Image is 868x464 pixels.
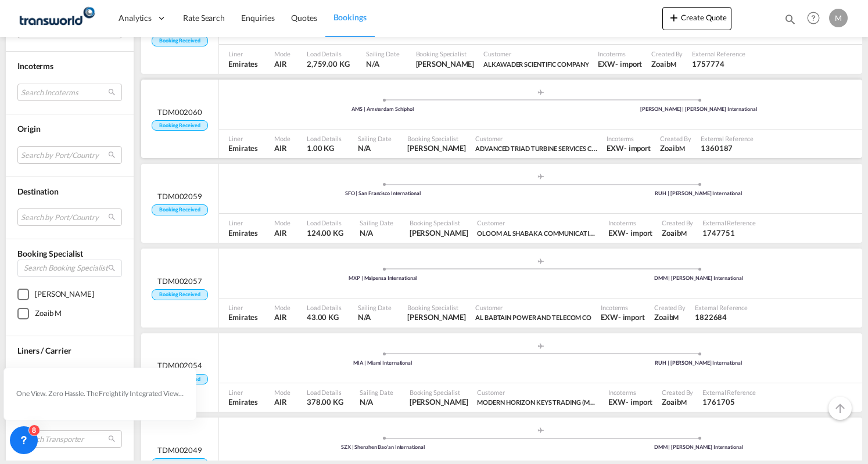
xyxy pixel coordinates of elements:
[407,143,466,153] span: Mohammed Shahil
[477,218,599,227] span: Customer
[228,49,258,58] span: Liner
[662,7,731,30] button: icon-plus 400-fgCreate Quote
[358,303,392,312] span: Sailing Date
[670,60,676,68] span: M
[17,61,53,71] span: Incoterms
[107,264,116,272] md-icon: icon-magnify
[152,289,207,300] span: Booking Received
[662,388,693,397] span: Created By
[701,143,754,153] span: 1360187
[541,359,857,367] div: RUH | [PERSON_NAME] International
[541,190,857,197] div: RUH | [PERSON_NAME] International
[17,186,59,196] span: Destination
[228,388,258,397] span: Liner
[307,303,342,312] span: Load Details
[598,59,642,69] span: EXW import
[626,397,652,407] div: - import
[274,59,290,69] span: AIR
[702,388,755,397] span: External Reference
[651,49,683,58] span: Created By
[35,289,94,300] div: Mohammed Shahil
[17,249,83,258] span: Booking Specialist
[152,120,207,131] span: Booking Received
[607,143,624,153] div: EXW
[17,186,122,197] div: Destination
[225,190,541,197] div: SFO | San Francisco International
[416,49,475,58] span: Booking Specialist
[651,59,683,69] span: Zoaib M
[681,229,687,237] span: M
[692,49,745,58] span: External Reference
[534,89,548,95] md-icon: assets/icons/custom/roll-o-plane.svg
[541,444,857,451] div: DMM | [PERSON_NAME] International
[607,134,651,143] span: Incoterms
[662,228,693,238] span: Zoaib M
[541,275,857,282] div: DMM | [PERSON_NAME] International
[475,312,591,322] span: AL BABTAIN POWER AND TELECOM CO
[307,397,343,407] span: 378.00 KG
[17,5,96,31] img: 1a84b2306ded11f09c1219774cd0a0fe.png
[274,303,290,312] span: Mode
[475,314,591,321] span: AL BABTAIN POWER AND TELECOM CO
[152,204,207,215] span: Booking Received
[410,397,468,407] span: Mohammed Shahil
[833,401,847,415] md-icon: icon-arrow-up
[360,228,393,238] span: N/A
[608,397,626,407] div: EXW
[141,80,862,159] div: TDM002060 Booking Received assets/icons/custom/ship-fill.svgassets/icons/custom/roll-o-plane.svgP...
[291,13,317,23] span: Quotes
[35,308,62,319] div: Zoaib M
[667,10,681,24] md-icon: icon-plus 400-fg
[157,360,202,371] span: TDM002054
[17,123,122,135] div: Origin
[695,303,748,312] span: External Reference
[475,134,597,143] span: Customer
[360,397,393,407] span: N/A
[228,228,258,238] span: Emirates
[366,59,400,69] span: N/A
[541,106,857,113] div: [PERSON_NAME] | [PERSON_NAME] International
[407,312,466,322] span: Mohammed Shahil
[828,397,852,420] button: Go to Top
[228,134,258,143] span: Liner
[662,397,693,407] span: Zoaib M
[241,13,275,23] span: Enquiries
[702,228,755,238] span: 1747751
[598,49,642,58] span: Incoterms
[608,397,652,407] span: EXW import
[607,143,651,153] span: EXW import
[157,445,202,455] span: TDM002049
[274,397,290,407] span: AIR
[407,303,466,312] span: Booking Specialist
[654,312,686,322] span: Zoaib M
[626,228,652,238] div: - import
[829,9,848,27] div: M
[475,143,611,153] span: ADVANCED TRIAD TURBINE SERVICES CO. LTD.
[228,303,258,312] span: Liner
[608,228,652,238] span: EXW import
[608,228,626,238] div: EXW
[660,143,691,153] span: Zoaib M
[307,143,334,153] span: 1.00 KG
[534,427,548,433] md-icon: assets/icons/custom/roll-o-plane.svg
[804,8,829,29] div: Help
[410,228,468,238] span: Mohammed Shahil
[416,59,475,69] span: Mohammed Shahil
[601,312,645,322] span: EXW import
[477,397,599,407] span: MODERN HORIZON KEYS TRADING (MHK)
[784,13,797,30] div: icon-magnify
[274,388,290,397] span: Mode
[534,258,548,264] md-icon: assets/icons/custom/roll-o-plane.svg
[477,228,599,238] span: OLOOM AL SHABAKA COMMUNICATION CO. LLC
[225,359,541,367] div: MIA | Miami International
[475,303,591,312] span: Customer
[358,134,392,143] span: Sailing Date
[274,218,290,227] span: Mode
[679,145,685,152] span: M
[228,312,258,322] span: Emirates
[307,228,343,238] span: 124.00 KG
[692,59,745,69] span: 1757774
[407,134,466,143] span: Booking Specialist
[702,218,755,227] span: External Reference
[274,228,290,238] span: AIR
